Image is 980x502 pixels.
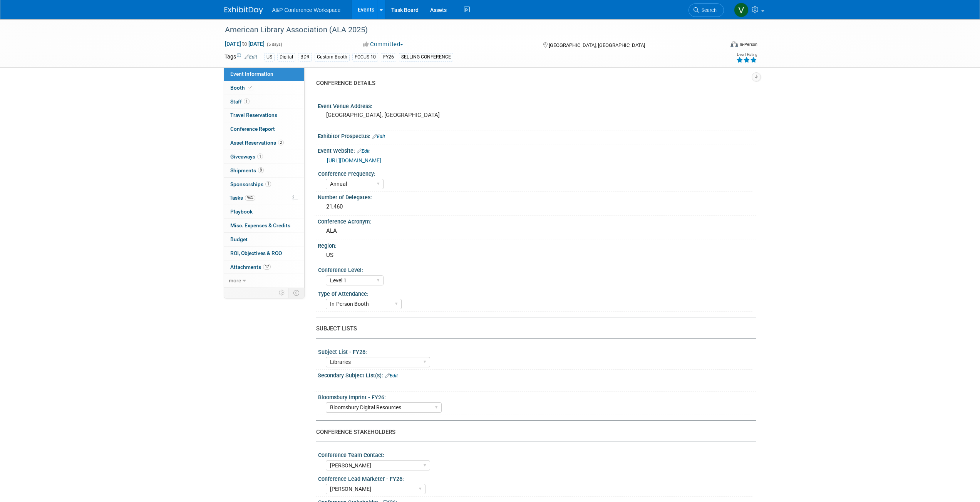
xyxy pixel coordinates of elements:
a: Staff1 [224,95,304,108]
div: Secondary Subject List(s): [318,370,756,380]
a: Tasks94% [224,191,304,205]
a: Budget [224,233,304,246]
pre: [GEOGRAPHIC_DATA], [GEOGRAPHIC_DATA] [326,112,492,118]
span: Travel Reservations [230,112,277,118]
a: Search [689,3,724,17]
span: Asset Reservations [230,140,284,146]
span: 94% [245,195,255,201]
span: Sponsorships [230,181,271,187]
a: Giveaways1 [224,150,304,163]
a: Booth [224,81,304,95]
a: Playbook [224,205,304,218]
span: Tasks [230,195,255,201]
a: Edit [385,373,398,379]
span: ROI, Objectives & ROO [230,250,282,256]
div: Conference Frequency: [318,168,752,178]
div: Event Venue Address: [318,100,756,110]
img: Veronica Dove [734,3,749,17]
button: Committed [360,40,406,48]
div: Number of Delegates: [318,192,756,201]
span: Playbook [230,208,253,215]
a: Conference Report [224,122,304,136]
img: Format-Inperson.png [730,41,738,47]
div: Event Format [678,40,758,52]
div: Conference Level: [318,264,752,274]
div: American Library Association (ALA 2025) [222,23,712,37]
a: Event Information [224,67,304,81]
a: Travel Reservations [224,108,304,122]
span: 1 [244,98,250,104]
span: Misc. Expenses & Credits [230,222,290,228]
div: CONFERENCE DETAILS [316,79,750,87]
span: Event Information [230,71,273,77]
div: SUBJECT LISTS [316,325,750,333]
a: Edit [245,54,257,60]
span: 17 [263,264,271,270]
div: BDR [298,53,312,61]
span: to [241,41,248,47]
div: Bloomsbury Imprint - FY26: [318,392,752,401]
a: Shipments9 [224,164,304,177]
div: Exhibitor Prospectus: [318,130,756,140]
div: SELLING CONFERENCE [399,53,453,61]
img: ExhibitDay [224,7,263,14]
a: [URL][DOMAIN_NAME] [327,157,381,163]
span: [GEOGRAPHIC_DATA], [GEOGRAPHIC_DATA] [549,42,645,48]
div: Event Website: [318,145,756,155]
div: FOCUS 10 [352,53,378,61]
span: Budget [230,236,248,242]
div: US [264,53,275,61]
div: Custom Booth [315,53,350,61]
div: Subject List - FY26: [318,346,752,356]
td: Toggle Event Tabs [288,288,304,298]
div: CONFERENCE STAKEHOLDERS [316,428,750,436]
div: Conference Team Contact: [318,449,752,459]
span: 1 [265,181,271,187]
span: A&P Conference Workspace [272,7,341,13]
div: Region: [318,240,756,250]
div: ALA [323,225,750,237]
a: Edit [372,134,385,139]
span: Giveaways [230,153,263,160]
span: Attachments [230,264,271,270]
a: Edit [357,148,370,154]
div: FY26 [381,53,396,61]
span: Booth [230,85,254,91]
a: ROI, Objectives & ROO [224,247,304,260]
div: Type of Attendance: [318,288,752,298]
span: 2 [278,140,284,145]
div: Digital [277,53,295,61]
div: US [323,249,750,261]
td: Tags [224,53,257,62]
span: [DATE] [DATE] [224,40,265,47]
div: Conference Lead Marketer - FY26: [318,473,752,483]
span: (5 days) [266,42,282,47]
div: In-Person [739,42,757,47]
span: Conference Report [230,126,275,132]
a: Attachments17 [224,260,304,274]
span: 9 [258,167,264,173]
div: 21,460 [323,201,750,213]
a: more [224,274,304,287]
span: more [229,277,241,284]
div: Conference Acronym: [318,216,756,225]
div: Event Rating [736,53,757,57]
a: Sponsorships1 [224,178,304,191]
td: Personalize Event Tab Strip [275,288,289,298]
i: Booth reservation complete [248,85,252,90]
span: Staff [230,98,250,105]
a: Asset Reservations2 [224,136,304,150]
a: Misc. Expenses & Credits [224,219,304,232]
span: Shipments [230,167,264,173]
span: Search [699,7,717,13]
span: 1 [257,153,263,159]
